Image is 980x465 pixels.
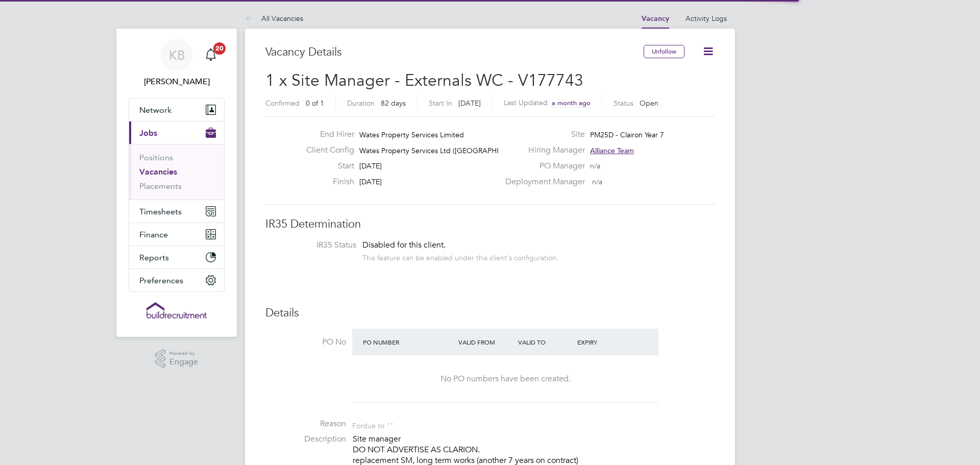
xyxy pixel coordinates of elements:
label: Status [614,99,633,108]
a: 20 [201,39,221,71]
label: Client Config [298,145,354,156]
span: [DATE] [458,99,481,108]
a: All Vacancies [245,14,303,23]
label: Duration [347,99,375,108]
div: PO Number [360,333,456,351]
a: Placements [139,181,182,191]
span: Kristian Booth [129,76,225,88]
label: PO No [265,337,346,348]
span: 0 of 1 [306,99,324,108]
span: Powered by [169,349,198,358]
label: Finish [298,177,354,187]
label: Reason [265,419,346,429]
h3: Vacancy Details [265,45,644,60]
a: Activity Logs [685,14,727,23]
span: Alliance Team [590,146,634,155]
span: Network [139,105,171,115]
button: Network [129,99,224,121]
a: Go to home page [129,302,225,319]
span: Wates Property Services Limited [359,130,464,139]
a: KB[PERSON_NAME] [129,39,225,88]
h3: IR35 Determination [265,217,715,232]
label: Start In [429,99,452,108]
button: Finance [129,223,224,246]
label: Confirmed [265,99,300,108]
span: Wates Property Services Ltd ([GEOGRAPHIC_DATA]… [359,146,535,155]
a: Vacancies [139,167,177,177]
span: Disabled for this client. [362,240,446,250]
button: Timesheets [129,200,224,223]
img: buildrec-logo-retina.png [146,302,207,319]
div: This feature can be enabled under this client's configuration. [362,251,558,262]
span: PM25D - Clairon Year 7 [590,130,664,139]
span: 1 x Site Manager - Externals WC - V177743 [265,70,583,90]
a: Positions [139,153,173,162]
label: Hiring Manager [499,145,585,156]
button: Reports [129,246,224,268]
div: Jobs [129,144,224,200]
span: Open [640,99,658,108]
label: Start [298,161,354,172]
span: 82 days [381,99,406,108]
label: Last Updated [504,98,548,107]
span: Jobs [139,128,157,138]
span: n/a [590,161,600,170]
button: Unfollow [644,45,684,58]
button: Jobs [129,121,224,144]
span: n/a [592,177,602,186]
div: Expiry [575,333,634,351]
a: Powered byEngage [155,349,199,369]
span: Timesheets [139,207,182,216]
label: Description [265,434,346,445]
span: 20 [213,42,226,55]
span: [DATE] [359,161,382,170]
div: Valid From [456,333,516,351]
div: Valid To [516,333,575,351]
label: Deployment Manager [499,177,585,187]
span: Preferences [139,276,183,285]
span: Reports [139,253,169,262]
nav: Main navigation [116,29,237,337]
button: Preferences [129,269,224,291]
label: Site [499,129,585,140]
h3: Details [265,306,715,321]
label: End Hirer [298,129,354,140]
div: For due to "" [352,419,394,430]
span: Engage [169,358,198,366]
span: KB [169,48,185,62]
span: [DATE] [359,177,382,186]
div: No PO numbers have been created. [362,374,648,384]
label: IR35 Status [276,240,356,251]
a: Vacancy [642,14,669,23]
label: PO Manager [499,161,585,172]
span: a month ago [552,99,591,107]
span: Finance [139,230,168,239]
